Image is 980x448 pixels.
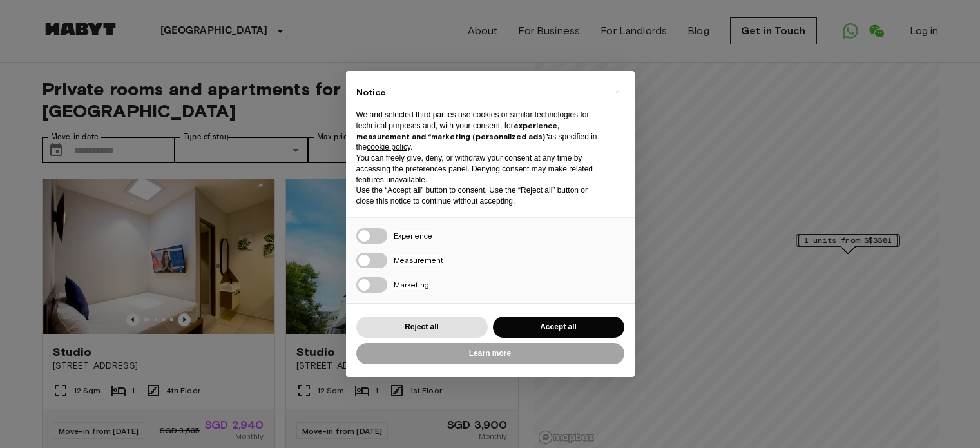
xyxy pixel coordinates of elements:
p: We and selected third parties use cookies or similar technologies for technical purposes and, wit... [356,110,604,153]
span: Marketing [394,280,429,289]
strong: experience, measurement and “marketing (personalized ads)” [356,121,559,141]
p: You can freely give, deny, or withdraw your consent at any time by accessing the preferences pane... [356,153,604,185]
button: Learn more [356,343,624,364]
button: Reject all [356,317,488,338]
a: cookie policy [367,142,410,151]
span: Experience [394,231,432,240]
h2: Notice [356,86,604,99]
button: Accept all [493,317,624,338]
p: Use the “Accept all” button to consent. Use the “Reject all” button or close this notice to conti... [356,185,604,207]
button: Close this notice [608,81,628,102]
span: × [615,84,620,99]
span: Measurement [394,255,443,265]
